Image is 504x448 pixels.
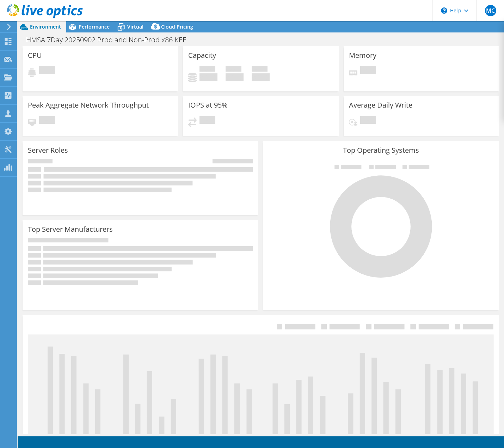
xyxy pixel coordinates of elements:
[485,5,496,16] span: MC
[360,66,376,76] span: Pending
[199,66,215,73] span: Used
[226,66,241,73] span: Free
[28,52,42,59] h3: CPU
[28,146,68,154] h3: Server Roles
[199,73,217,81] h4: 0 GiB
[28,225,113,233] h3: Top Server Manufacturers
[226,73,244,81] h4: 0 GiB
[252,73,270,81] h4: 0 GiB
[23,36,197,44] h1: HMSA 7Day 20250902 Prod and Non-Prod x86 KEE
[28,101,149,109] h3: Peak Aggregate Network Throughput
[79,23,110,30] span: Performance
[127,23,143,30] span: Virtual
[349,101,412,109] h3: Average Daily Write
[39,116,55,126] span: Pending
[441,7,447,14] svg: \n
[188,52,216,59] h3: Capacity
[161,23,193,30] span: Cloud Pricing
[349,52,376,59] h3: Memory
[188,101,228,109] h3: IOPS at 95%
[360,116,376,126] span: Pending
[269,146,494,154] h3: Top Operating Systems
[39,66,55,76] span: Pending
[252,66,268,73] span: Total
[30,23,61,30] span: Environment
[199,116,215,126] span: Pending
